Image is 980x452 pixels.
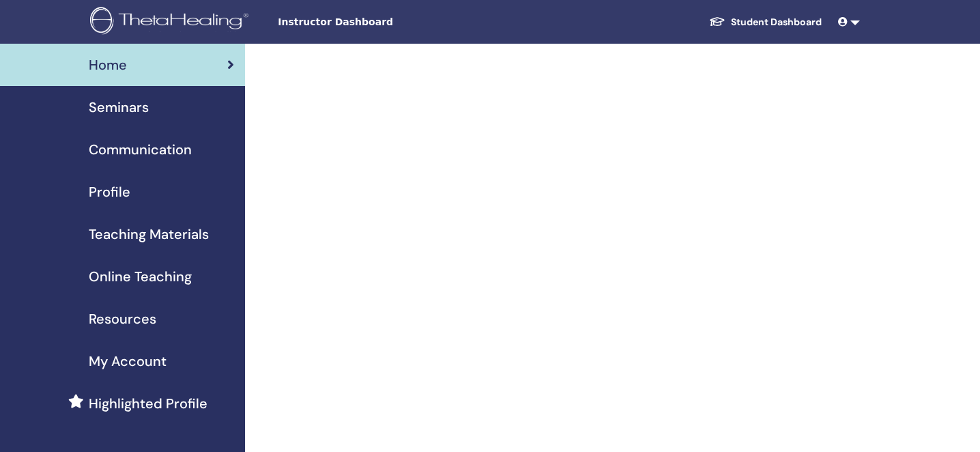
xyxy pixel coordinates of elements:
[89,393,207,414] span: Highlighted Profile
[698,10,833,35] a: Student Dashboard
[278,15,482,29] span: Instructor Dashboard
[90,7,253,38] img: logo.png
[89,55,127,75] span: Home
[89,97,149,117] span: Seminars
[89,266,192,287] span: Online Teaching
[89,309,156,329] span: Resources
[89,139,192,160] span: Communication
[89,351,167,371] span: My Account
[89,224,209,244] span: Teaching Materials
[89,182,130,202] span: Profile
[709,16,725,27] img: graduation-cap-white.svg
